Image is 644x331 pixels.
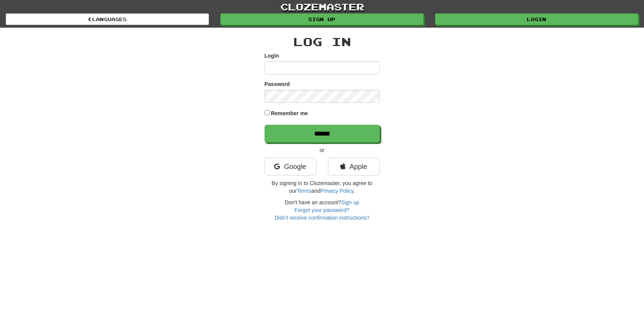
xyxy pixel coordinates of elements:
label: Password [265,80,290,88]
label: Login [265,52,279,60]
p: or [265,146,380,154]
a: Apple [328,158,380,175]
a: Languages [6,13,209,25]
a: Sign up [220,13,424,25]
label: Remember me [271,109,308,117]
a: Didn't receive confirmation instructions? [275,215,369,221]
div: Don't have an account? [265,199,380,222]
a: Sign up [341,199,359,205]
a: Login [435,13,638,25]
h2: Log In [265,35,380,48]
a: Forgot your password? [295,207,349,213]
p: By signing in to Clozemaster, you agree to our and . [265,179,380,195]
a: Privacy Policy [320,188,353,194]
a: Terms [297,188,311,194]
a: Google [265,158,316,175]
